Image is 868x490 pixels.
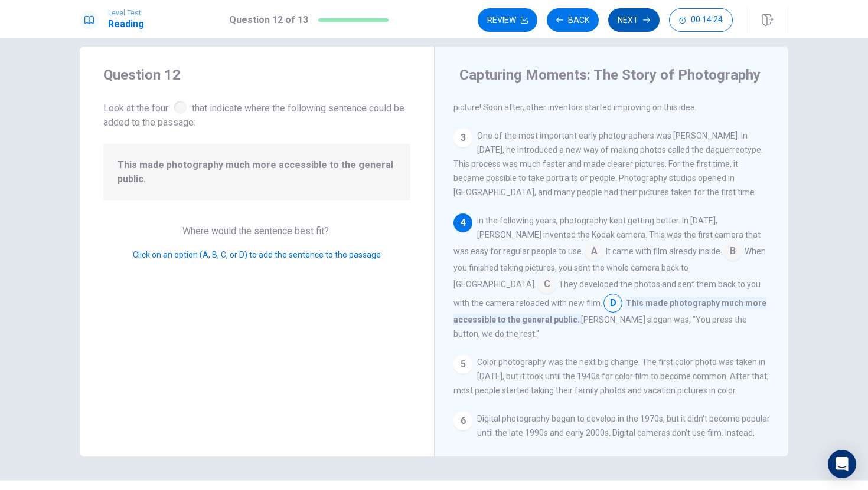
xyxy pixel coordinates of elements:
span: B [723,242,742,261]
div: 3 [453,129,472,147]
span: When you finished taking pictures, you sent the whole camera back to [GEOGRAPHIC_DATA]. [453,246,766,289]
div: 5 [453,355,472,374]
span: [PERSON_NAME] slogan was, "You press the button, we do the rest." [453,315,747,338]
div: 4 [453,213,472,232]
h1: Question 12 of 13 [229,13,308,27]
span: C [537,275,556,294]
span: In the following years, photography kept getting better. In [DATE], [PERSON_NAME] invented the Ko... [453,216,761,256]
span: One of the most important early photographers was [PERSON_NAME]. In [DATE], he introduced a new w... [453,131,763,197]
div: Open Intercom Messenger [828,450,856,478]
span: Digital photography began to develop in the 1970s, but it didn't become popular until the late 19... [453,414,770,466]
h1: Reading [108,17,144,31]
button: Next [608,8,660,32]
span: Color photography was the next big change. The first color photo was taken in [DATE], but it took... [453,357,769,395]
button: Review [478,8,537,32]
span: It came with film already inside. [606,246,722,256]
span: 00:14:24 [691,15,723,25]
button: Back [547,8,599,32]
button: 00:14:24 [669,8,733,32]
span: Click on an option (A, B, C, or D) to add the sentence to the passage [133,250,381,259]
span: D [603,294,622,313]
span: A [585,242,603,261]
div: 6 [453,412,472,430]
span: Look at the four that indicate where the following sentence could be added to the passage: [103,98,410,130]
h4: Question 12 [103,65,410,84]
h4: Capturing Moments: The Story of Photography [459,65,761,84]
span: They developed the photos and sent them back to you with the camera reloaded with new film. [453,279,761,308]
span: Where would the sentence best fit? [182,225,331,236]
span: Level Test [108,9,144,17]
span: This made photography much more accessible to the general public. [118,158,396,186]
